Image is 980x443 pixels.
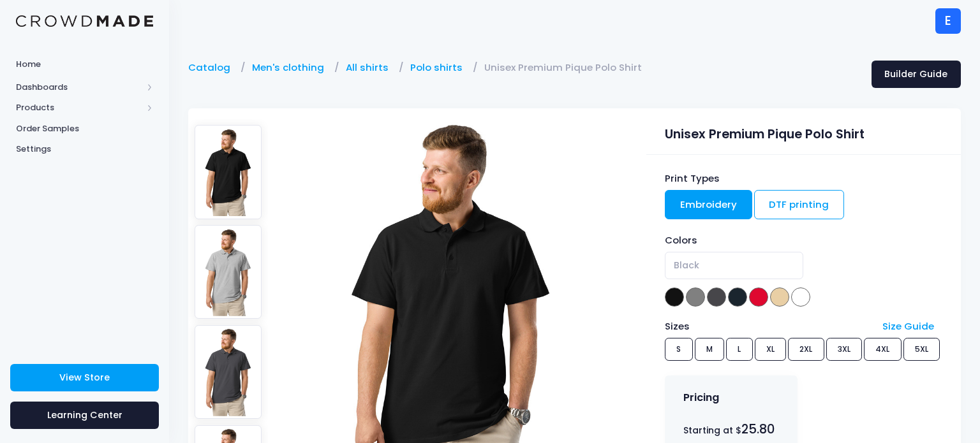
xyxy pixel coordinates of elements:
[16,15,153,27] img: Logo
[872,61,961,88] a: Builder Guide
[665,119,942,144] div: Unisex Premium Pique Polo Shirt
[665,190,752,219] a: Embroidery
[16,101,142,114] span: Products
[882,319,934,333] a: Size Guide
[16,58,153,71] span: Home
[741,421,775,438] span: 25.80
[59,371,110,384] span: View Store
[16,81,142,94] span: Dashboards
[16,143,153,156] span: Settings
[665,233,942,247] div: Colors
[252,61,330,75] a: Men's clothing
[665,252,803,279] span: Black
[10,364,159,391] a: View Store
[188,61,237,75] a: Catalog
[346,61,395,75] a: All shirts
[683,420,778,439] div: Starting at $
[10,402,159,429] a: Learning Center
[16,122,153,135] span: Order Samples
[47,409,122,421] span: Learning Center
[410,61,469,75] a: Polo shirts
[674,259,699,272] span: Black
[658,319,876,333] div: Sizes
[665,171,942,185] div: Print Types
[683,391,719,404] h4: Pricing
[935,8,961,34] div: E
[484,61,648,75] a: Unisex Premium Pique Polo Shirt
[754,190,845,219] a: DTF printing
